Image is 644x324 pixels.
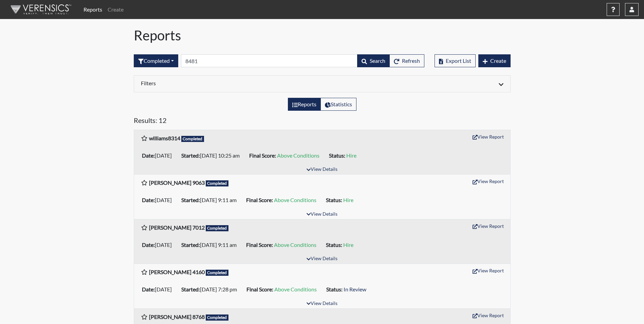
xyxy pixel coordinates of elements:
[246,241,273,248] b: Final Score:
[274,197,316,203] span: Above Conditions
[134,54,178,67] button: Completed
[136,80,509,88] div: Click to expand/collapse filters
[142,241,155,248] b: Date:
[470,131,507,142] button: View Report
[149,179,205,186] b: [PERSON_NAME] 9063
[134,27,511,43] h1: Reports
[139,239,179,250] li: [DATE]
[249,152,276,159] b: Final Score:
[179,284,244,295] li: [DATE] 7:28 pm
[490,57,506,64] span: Create
[326,241,342,248] b: Status:
[142,152,155,159] b: Date:
[326,286,343,292] b: Status:
[181,54,357,67] input: Search by Registration ID, Interview Number, or Investigation Name.
[470,176,507,186] button: View Report
[343,197,353,203] span: Hire
[246,197,273,203] b: Final Score:
[141,80,317,86] h6: Filters
[357,54,390,67] button: Search
[470,221,507,231] button: View Report
[246,286,273,292] b: Final Score:
[303,165,341,174] button: View Details
[181,136,204,142] span: Completed
[179,195,243,205] li: [DATE] 9:11 am
[142,197,155,203] b: Date:
[179,150,246,161] li: [DATE] 10:25 am
[370,57,385,64] span: Search
[149,269,205,275] b: [PERSON_NAME] 4160
[181,286,200,292] b: Started:
[303,254,341,264] button: View Details
[142,286,155,292] b: Date:
[478,54,511,67] button: Create
[470,310,507,321] button: View Report
[435,54,476,67] button: Export List
[288,98,321,111] label: View the list of reports
[181,152,200,159] b: Started:
[206,225,229,231] span: Completed
[139,284,179,295] li: [DATE]
[206,180,229,186] span: Completed
[179,239,243,250] li: [DATE] 9:11 am
[446,57,471,64] span: Export List
[274,241,316,248] span: Above Conditions
[470,265,507,276] button: View Report
[320,98,356,111] label: View statistics about completed interviews
[139,195,179,205] li: [DATE]
[389,54,424,67] button: Refresh
[105,3,126,16] a: Create
[149,313,205,320] b: [PERSON_NAME] 8768
[81,3,105,16] a: Reports
[344,286,366,292] span: In Review
[134,54,178,67] div: Filter by interview status
[149,224,205,231] b: [PERSON_NAME] 7012
[303,299,341,308] button: View Details
[206,314,229,321] span: Completed
[206,270,229,276] span: Completed
[346,152,356,159] span: Hire
[181,197,200,203] b: Started:
[139,150,179,161] li: [DATE]
[343,241,353,248] span: Hire
[149,135,180,141] b: williams8314
[134,116,511,127] h5: Results: 12
[274,286,317,292] span: Above Conditions
[329,152,345,159] b: Status:
[277,152,319,159] span: Above Conditions
[181,241,200,248] b: Started:
[402,57,420,64] span: Refresh
[326,197,342,203] b: Status:
[303,210,341,219] button: View Details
